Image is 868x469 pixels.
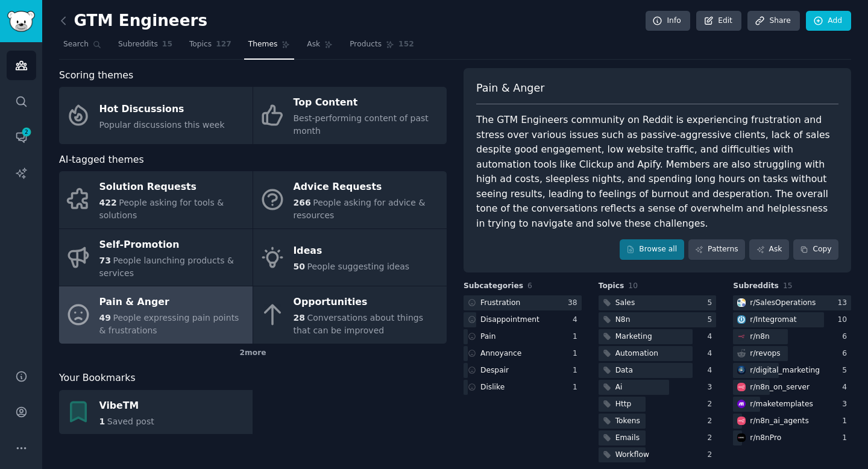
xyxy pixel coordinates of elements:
[628,282,638,290] span: 10
[750,332,770,342] div: r/ n8n
[294,198,426,220] span: People asking for advice & resources
[599,447,717,462] a: Workflow2
[573,382,582,393] div: 1
[253,229,447,286] a: Ideas50People suggesting ideas
[793,239,838,260] button: Copy
[733,312,851,327] a: Integromatr/Integromat10
[189,39,212,50] span: Topics
[248,39,278,50] span: Themes
[59,390,253,435] a: VibeTM1Saved post
[99,256,234,278] span: People launching products & services
[806,11,851,31] a: Add
[708,298,717,309] div: 5
[599,329,717,344] a: Marketing4
[59,68,133,83] span: Scoring themes
[708,332,717,342] div: 4
[63,39,89,50] span: Search
[253,286,447,344] a: Opportunities28Conversations about things that can be improved
[599,281,624,292] span: Topics
[185,35,236,60] a: Topics127
[7,122,36,152] a: 2
[7,11,35,32] img: GummySearch logo
[708,382,717,393] div: 3
[615,332,652,342] div: Marketing
[599,363,717,378] a: Data4
[599,430,717,445] a: Emails2
[733,363,851,378] a: digital_marketingr/digital_marketing5
[615,399,632,410] div: Http
[59,35,105,60] a: Search
[615,315,631,326] div: N8n
[599,414,717,429] a: Tokens2
[59,87,253,144] a: Hot DiscussionsPopular discussions this week
[842,399,851,410] div: 3
[750,365,820,376] div: r/ digital_marketing
[842,332,851,342] div: 6
[99,120,225,130] span: Popular discussions this week
[294,293,441,312] div: Opportunities
[307,39,320,50] span: Ask
[615,348,658,359] div: Automation
[733,346,851,361] a: r/revops6
[737,366,746,374] img: digital_marketing
[842,365,851,376] div: 5
[294,178,441,197] div: Advice Requests
[747,11,799,31] a: Share
[480,348,521,359] div: Annoyance
[480,315,539,326] div: Disappointment
[253,87,447,144] a: Top ContentBest-performing content of past month
[480,332,496,342] div: Pain
[842,348,851,359] div: 6
[842,416,851,427] div: 1
[750,399,813,410] div: r/ maketemplates
[708,399,717,410] div: 2
[837,315,851,326] div: 10
[480,382,505,393] div: Dislike
[59,371,136,386] span: Your Bookmarks
[615,382,623,393] div: Ai
[615,365,633,376] div: Data
[59,344,447,363] div: 2 more
[162,39,172,50] span: 15
[599,312,717,327] a: N8n5
[294,198,311,207] span: 266
[476,81,544,96] span: Pain & Anger
[688,239,745,260] a: Patterns
[99,417,105,426] span: 1
[480,298,520,309] div: Frustration
[837,298,851,309] div: 13
[107,417,154,426] span: Saved post
[737,417,746,425] img: n8n_ai_agents
[750,348,780,359] div: r/ revops
[750,416,808,427] div: r/ n8n_ai_agents
[708,433,717,444] div: 2
[708,315,717,326] div: 5
[464,281,523,292] span: Subcategories
[464,380,582,395] a: Dislike1
[646,11,690,31] a: Info
[350,39,382,50] span: Products
[615,450,649,461] div: Workflow
[737,332,746,341] img: n8n
[620,239,684,260] a: Browse all
[99,256,111,265] span: 73
[737,433,746,442] img: n8nPro
[733,295,851,310] a: SalesOperationsr/SalesOperations13
[294,113,429,136] span: Best-performing content of past month
[345,35,418,60] a: Products152
[464,295,582,310] a: Frustration38
[708,416,717,427] div: 2
[464,329,582,344] a: Pain1
[737,315,746,324] img: Integromat
[750,382,810,393] div: r/ n8n_on_server
[842,382,851,393] div: 4
[99,235,247,254] div: Self-Promotion
[708,365,717,376] div: 4
[737,298,746,307] img: SalesOperations
[99,198,224,220] span: People asking for tools & solutions
[99,313,111,323] span: 49
[464,346,582,361] a: Annoyance1
[750,298,816,309] div: r/ SalesOperations
[99,99,225,119] div: Hot Discussions
[99,313,239,335] span: People expressing pain points & frustrations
